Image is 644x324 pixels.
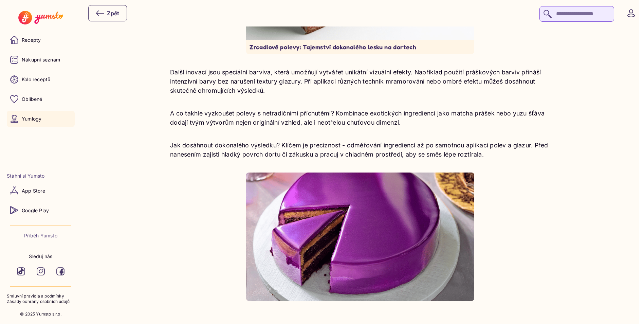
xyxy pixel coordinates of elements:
[7,202,75,218] a: Google Play
[22,96,42,103] p: Oblíbené
[250,43,471,51] p: Zrcadlové polevy: Tajemství dokonalého lesku na dortech
[22,115,41,122] p: Yumlogy
[18,11,63,24] img: Yumsto logo
[22,76,51,83] p: Kolo receptů
[20,311,61,317] p: © 2025 Yumsto s.r.o.
[7,173,75,179] li: Stáhni si Yumsto
[22,56,60,63] p: Nákupní seznam
[88,5,127,21] button: Zpět
[7,32,75,48] a: Recepty
[24,232,57,239] a: Příběh Yumsto
[7,52,75,68] a: Nákupní seznam
[170,109,550,127] p: A co takhle vyzkoušet polevy s netradičními příchutěmi? Kombinace exotických ingrediencí jako mat...
[7,111,75,127] a: Yumlogy
[7,299,75,305] a: Zásady ochrany osobních údajů
[246,173,474,301] img: Zrcadlová glazura na čokoládovém dortu
[96,9,119,17] div: Zpět
[22,187,45,194] p: App Store
[22,37,41,43] p: Recepty
[170,68,550,95] p: Další inovací jsou speciální barviva, která umožňují vytvářet unikátní vizuální efekty. Například...
[7,91,75,107] a: Oblíbené
[22,207,49,214] p: Google Play
[7,182,75,199] a: App Store
[7,293,75,299] a: Smluvní pravidla a podmínky
[170,141,550,159] p: Jak dosáhnout dokonalého výsledku? Klíčem je preciznost - odměřování ingrediencí až po samotnou a...
[29,253,52,260] p: Sleduj nás
[7,71,75,88] a: Kolo receptů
